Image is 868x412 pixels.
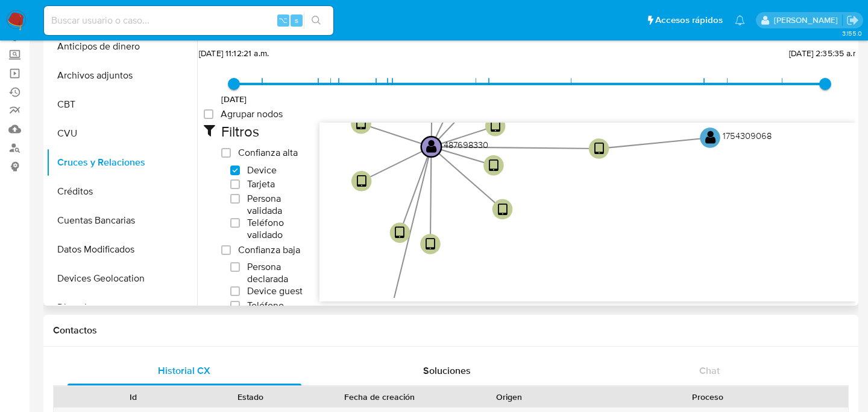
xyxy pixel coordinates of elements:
[46,32,197,61] button: Anticipos de dinero
[230,218,240,228] input: Teléfono validado
[426,140,437,154] text: 
[317,391,442,403] div: Fecha de creación
[221,108,283,120] span: Agrupar nodos
[356,117,366,131] text: 
[230,262,240,272] input: Persona declarada
[46,264,197,293] button: Devices Geolocation
[247,193,307,217] span: Persona validada
[459,391,559,403] div: Origen
[247,164,277,176] span: Device
[238,244,300,256] span: Confianza baja
[44,13,333,28] input: Buscar usuario o caso...
[230,301,240,311] input: Teléfono declarado
[395,226,404,240] text: 
[221,123,307,141] h2: Filtros
[230,286,240,296] input: Device guest
[247,261,307,285] span: Persona declarada
[221,93,247,105] span: [DATE]
[46,90,197,119] button: CBT
[576,391,840,403] div: Proceso
[846,14,859,27] a: Salir
[46,206,197,235] button: Cuentas Bancarias
[83,391,183,403] div: Id
[221,245,231,255] input: Confianza baja
[199,47,269,59] span: [DATE] 11:12:21 a.m.
[46,177,197,206] button: Créditos
[423,364,471,378] span: Soluciones
[247,178,275,190] span: Tarjeta
[221,148,231,158] input: Confianza alta
[705,130,716,145] text: 
[774,14,842,26] p: juan.calo@mercadolibre.com
[204,109,213,119] input: Agrupar nodos
[46,61,197,90] button: Archivos adjuntos
[247,300,307,324] span: Teléfono declarado
[723,129,772,142] text: 1754309068
[295,14,298,26] span: s
[158,364,210,378] span: Historial CX
[53,324,849,336] h1: Contactos
[247,285,303,297] span: Device guest
[238,147,298,159] span: Confianza alta
[304,12,329,29] button: search-icon
[357,174,366,188] text: 
[594,141,604,156] text: 
[46,148,197,177] button: Cruces y Relaciones
[699,364,720,378] span: Chat
[489,158,498,173] text: 
[200,391,300,403] div: Estado
[655,14,723,27] span: Accesos rápidos
[498,202,508,217] text: 
[842,28,862,38] span: 3.155.0
[46,119,197,148] button: CVU
[46,293,197,322] button: Direcciones
[230,166,240,175] input: Device
[735,15,745,25] a: Notificaciones
[444,138,488,151] text: 487698330
[46,235,197,264] button: Datos Modificados
[230,194,240,204] input: Persona validada
[230,179,240,189] input: Tarjeta
[491,119,500,134] text: 
[278,14,288,26] span: ⌥
[426,237,435,251] text: 
[247,217,307,241] span: Teléfono validado
[789,47,861,59] span: [DATE] 2:35:35 a.m.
